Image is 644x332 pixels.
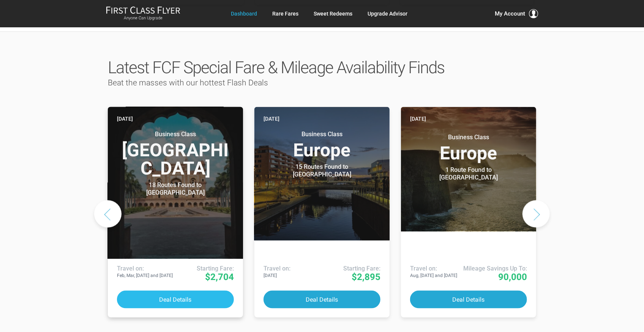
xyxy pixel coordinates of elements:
[410,115,426,123] time: [DATE]
[106,6,180,21] a: First Class FlyerAnyone Can Upgrade
[106,16,180,21] small: Anyone Can Upgrade
[106,6,180,14] img: First Class Flyer
[128,131,223,138] small: Business Class
[128,181,223,197] div: 18 Routes Found to [GEOGRAPHIC_DATA]
[410,291,527,308] button: Deal Details
[401,107,536,318] a: [DATE] Business ClassEurope 1 Route Found to [GEOGRAPHIC_DATA] Use These Miles / Points: Travel o...
[94,200,122,228] button: Previous slide
[421,166,516,181] div: 1 Route Found to [GEOGRAPHIC_DATA]
[254,107,390,318] a: [DATE] Business ClassEurope 15 Routes Found to [GEOGRAPHIC_DATA] Airlines offering special fares:...
[522,200,550,228] button: Next slide
[275,163,369,178] div: 15 Routes Found to [GEOGRAPHIC_DATA]
[117,131,234,178] h3: [GEOGRAPHIC_DATA]
[108,78,268,87] span: Beat the masses with our hottest Flash Deals
[108,58,444,77] span: Latest FCF Special Fare & Mileage Availability Finds
[495,9,525,18] span: My Account
[264,115,279,123] time: [DATE]
[264,291,380,308] button: Deal Details
[108,107,243,318] a: [DATE] Business Class[GEOGRAPHIC_DATA] 18 Routes Found to [GEOGRAPHIC_DATA] Airlines offering spe...
[231,7,257,20] a: Dashboard
[314,7,352,20] a: Sweet Redeems
[275,131,369,138] small: Business Class
[421,134,516,141] small: Business Class
[495,9,538,18] button: My Account
[264,131,380,159] h3: Europe
[272,7,298,20] a: Rare Fares
[117,291,234,308] button: Deal Details
[368,7,407,20] a: Upgrade Advisor
[117,115,133,123] time: [DATE]
[410,134,527,162] h3: Europe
